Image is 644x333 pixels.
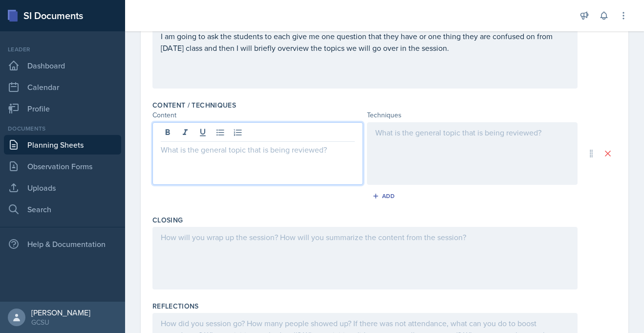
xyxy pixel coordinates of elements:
[4,156,121,176] a: Observation Forms
[4,135,121,155] a: Planning Sheets
[161,30,569,54] p: I am going to ask the students to each give me one question that they have or one thing they are ...
[31,317,90,327] div: GCSU
[4,200,121,219] a: Search
[369,189,401,203] button: Add
[152,215,183,225] label: Closing
[367,110,578,120] div: Techniques
[4,45,121,54] div: Leader
[31,308,90,317] div: [PERSON_NAME]
[4,178,121,198] a: Uploads
[4,77,121,97] a: Calendar
[4,234,121,254] div: Help & Documentation
[152,100,236,110] label: Content / Techniques
[4,56,121,75] a: Dashboard
[4,124,121,133] div: Documents
[152,110,363,120] div: Content
[152,301,199,311] label: Reflections
[374,192,395,200] div: Add
[4,99,121,118] a: Profile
